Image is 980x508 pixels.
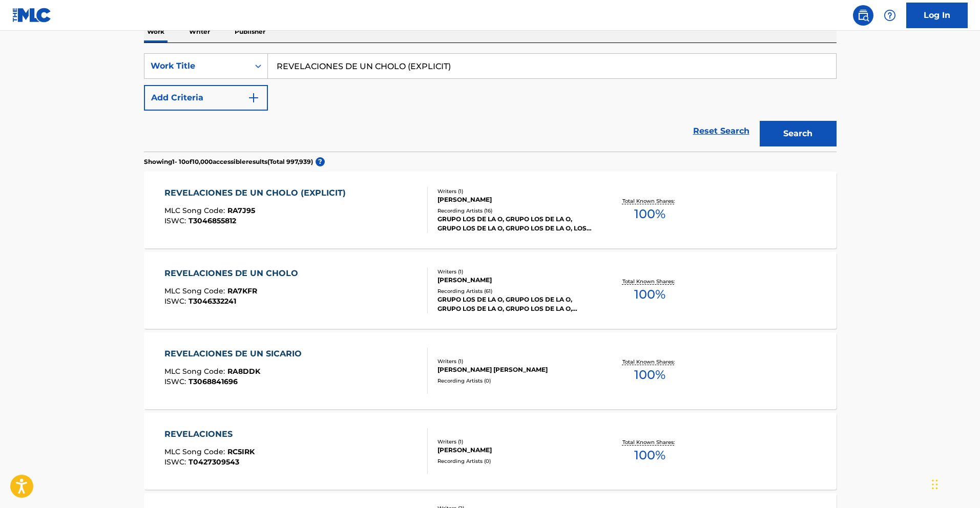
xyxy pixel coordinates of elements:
img: MLC Logo [12,8,52,23]
p: Work [144,21,168,43]
p: Publisher [232,21,268,43]
div: [PERSON_NAME] [PERSON_NAME] [437,365,592,374]
span: T3046855812 [189,216,236,225]
p: Total Known Shares: [622,358,677,366]
span: RA7KFR [227,286,257,295]
a: REVELACIONESMLC Song Code:RC5IRKISWC:T0427309543Writers (1)[PERSON_NAME]Recording Artists (0)Tota... [144,413,837,490]
div: [PERSON_NAME] [437,446,592,455]
span: ISWC : [164,457,189,467]
span: ? [316,157,325,166]
button: Search [760,121,837,146]
div: REVELACIONES DE UN CHOLO [164,267,303,280]
div: Writers ( 1 ) [437,268,592,276]
div: GRUPO LOS DE LA O, GRUPO LOS DE LA O, GRUPO LOS DE LA O, GRUPO LOS DE LA O, LOS DE LA O [437,215,592,233]
p: Total Known Shares: [622,278,677,285]
span: 100 % [634,366,665,384]
div: REVELACIONES DE UN CHOLO (EXPLICIT) [164,187,351,199]
span: 100 % [634,285,665,304]
div: Recording Artists ( 16 ) [437,207,592,215]
span: MLC Song Code : [164,286,227,295]
span: RC5IRK [227,447,255,456]
span: T3046332241 [189,297,236,306]
a: REVELACIONES DE UN SICARIOMLC Song Code:RA8DDKISWC:T3068841696Writers (1)[PERSON_NAME] [PERSON_NA... [144,332,837,409]
span: RA8DDK [227,367,260,376]
a: Reset Search [688,120,755,142]
span: MLC Song Code : [164,206,227,215]
span: RA7J95 [227,206,255,215]
span: MLC Song Code : [164,447,227,456]
p: Total Known Shares: [622,197,677,205]
div: Help [880,5,900,26]
a: Log In [906,3,968,28]
p: Writer [186,21,213,43]
div: REVELACIONES [164,428,255,440]
div: [PERSON_NAME] [437,276,592,285]
img: search [857,9,869,22]
span: MLC Song Code : [164,367,227,376]
button: Add Criteria [144,85,268,111]
div: Recording Artists ( 61 ) [437,287,592,295]
div: Work Title [151,60,243,72]
span: T0427309543 [189,457,239,467]
a: REVELACIONES DE UN CHOLOMLC Song Code:RA7KFRISWC:T3046332241Writers (1)[PERSON_NAME]Recording Art... [144,252,837,329]
div: [PERSON_NAME] [437,195,592,204]
div: Drag [932,469,938,500]
div: Writers ( 1 ) [437,187,592,195]
div: REVELACIONES DE UN SICARIO [164,348,307,360]
span: T3068841696 [189,377,238,386]
p: Showing 1 - 10 of 10,000 accessible results (Total 997,939 ) [144,157,313,166]
div: Writers ( 1 ) [437,438,592,446]
span: ISWC : [164,377,189,386]
iframe: Chat Widget [929,459,980,508]
a: Public Search [853,5,873,26]
span: 100 % [634,446,665,464]
img: help [884,9,896,22]
div: Writers ( 1 ) [437,357,592,365]
div: Recording Artists ( 0 ) [437,377,592,385]
div: GRUPO LOS DE LA O, GRUPO LOS DE LA O, GRUPO LOS DE LA O, GRUPO LOS DE LA O, GRUPO LOS DE LA O [437,295,592,313]
p: Total Known Shares: [622,438,677,446]
div: Recording Artists ( 0 ) [437,457,592,465]
span: ISWC : [164,216,189,225]
span: 100 % [634,205,665,223]
img: 9d2ae6d4665cec9f34b9.svg [247,92,260,104]
a: REVELACIONES DE UN CHOLO (EXPLICIT)MLC Song Code:RA7J95ISWC:T3046855812Writers (1)[PERSON_NAME]Re... [144,172,837,248]
span: ISWC : [164,297,189,306]
form: Search Form [144,53,837,152]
